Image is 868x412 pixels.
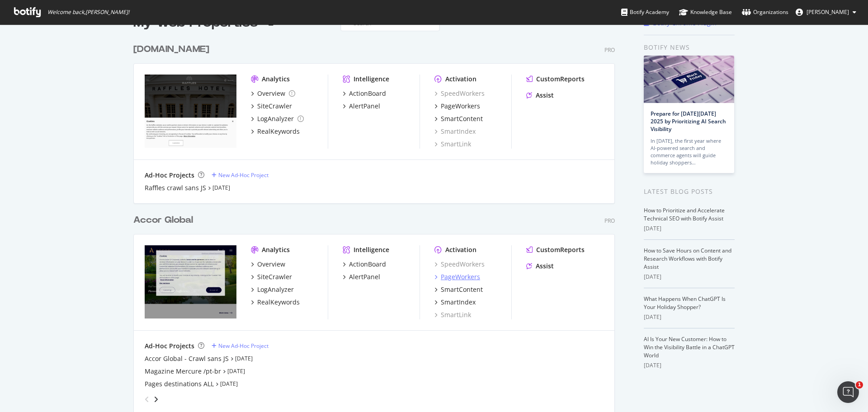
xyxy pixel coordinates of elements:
[251,114,304,123] a: LogAnalyzer
[434,127,476,136] a: SmartIndex
[251,127,300,136] a: RealKeywords
[145,171,194,180] div: Ad-Hoc Projects
[251,298,300,307] a: RealKeywords
[227,367,245,375] a: [DATE]
[434,102,480,111] a: PageWorkers
[441,102,480,111] div: PageWorkers
[133,214,197,227] a: Accor Global
[235,355,253,362] a: [DATE]
[133,214,193,227] div: Accor Global
[218,171,269,179] div: New Ad-Hoc Project
[644,187,735,197] div: Latest Blog Posts
[354,245,389,254] div: Intelligence
[212,342,269,350] a: New Ad-Hoc Project
[349,89,386,98] div: ActionBoard
[651,110,726,133] a: Prepare for [DATE][DATE] 2025 by Prioritizing AI Search Visibility
[536,245,585,254] div: CustomReports
[343,260,386,269] a: ActionBoard
[277,20,322,26] div: Most recent crawl
[141,392,153,407] div: angle-left
[262,75,290,84] div: Analytics
[434,285,483,294] a: SmartContent
[257,89,285,98] div: Overview
[434,114,483,123] a: SmartContent
[251,102,292,111] a: SiteCrawler
[644,273,735,281] div: [DATE]
[679,8,732,17] div: Knowledge Base
[212,171,269,179] a: New Ad-Hoc Project
[644,295,726,311] a: What Happens When ChatGPT Is Your Holiday Shopper?
[644,335,735,359] a: AI Is Your New Customer: How to Win the Visibility Battle in a ChatGPT World
[145,245,236,318] img: all.accor.com
[257,260,285,269] div: Overview
[644,313,735,321] div: [DATE]
[349,102,380,111] div: AlertPanel
[145,354,229,363] a: Accor Global - Crawl sans JS
[257,127,300,136] div: RealKeywords
[644,247,731,271] a: How to Save Hours on Content and Research Workflows with Botify Assist
[788,5,863,19] button: [PERSON_NAME]
[251,260,285,269] a: Overview
[434,310,471,319] a: SmartLink
[621,8,669,17] div: Botify Academy
[441,298,476,307] div: SmartIndex
[257,114,294,123] div: LogAnalyzer
[434,89,485,98] a: SpeedWorkers
[536,75,585,84] div: CustomReports
[153,395,159,404] div: angle-right
[251,272,292,281] a: SiteCrawler
[251,89,295,98] a: Overview
[526,262,554,271] a: Assist
[434,260,485,269] a: SpeedWorkers
[441,285,483,294] div: SmartContent
[349,260,386,269] div: ActionBoard
[807,8,849,16] span: Steffie Kronek
[536,91,554,100] div: Assist
[220,380,238,388] a: [DATE]
[536,262,554,271] div: Assist
[257,272,292,281] div: SiteCrawler
[145,75,236,148] img: www.raffles.com
[441,114,483,123] div: SmartContent
[644,206,725,222] a: How to Prioritize and Accelerate Technical SEO with Botify Assist
[742,8,788,17] div: Organizations
[644,56,734,103] img: Prepare for Black Friday 2025 by Prioritizing AI Search Visibility
[445,245,476,254] div: Activation
[441,272,480,281] div: PageWorkers
[434,298,476,307] a: SmartIndex
[644,42,735,52] div: Botify news
[651,137,727,166] div: In [DATE], the first year where AI-powered search and commerce agents will guide holiday shoppers…
[837,381,859,403] iframe: Intercom live chat
[604,46,615,54] div: Pro
[218,342,269,350] div: New Ad-Hoc Project
[145,379,214,389] a: Pages destinations ALL
[354,75,389,84] div: Intelligence
[434,140,471,149] a: SmartLink
[212,184,230,192] a: [DATE]
[343,89,386,98] a: ActionBoard
[133,43,209,56] div: [DOMAIN_NAME]
[526,75,585,84] a: CustomReports
[434,272,480,281] a: PageWorkers
[145,183,206,192] a: Raffles crawl sans JS
[604,217,615,225] div: Pro
[133,43,213,56] a: [DOMAIN_NAME]
[257,285,294,294] div: LogAnalyzer
[856,381,863,389] span: 1
[526,245,585,254] a: CustomReports
[145,342,194,351] div: Ad-Hoc Projects
[349,272,380,281] div: AlertPanel
[257,102,292,111] div: SiteCrawler
[251,285,294,294] a: LogAnalyzer
[145,367,221,376] a: Magazine Mercure /pt-br
[257,298,300,307] div: RealKeywords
